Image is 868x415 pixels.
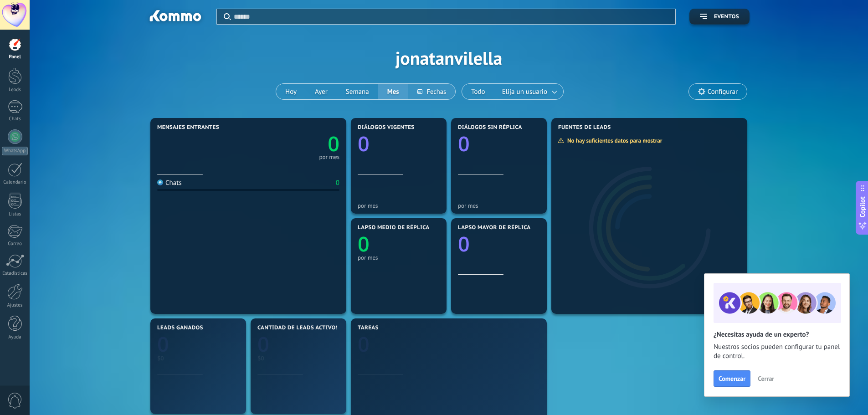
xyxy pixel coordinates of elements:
[458,130,470,158] text: 0
[157,330,239,358] a: 0
[708,88,738,96] span: Configurar
[319,155,339,159] div: por mes
[157,330,169,358] text: 0
[257,403,339,410] div: por semana
[157,179,163,185] img: Chats
[714,330,840,339] h2: ¿Necesitas ayuda de un experto?
[157,325,203,331] span: Leads ganados
[257,330,339,358] a: 0
[714,343,840,361] span: Nuestros socios pueden configurar tu panel de control.
[358,230,370,258] text: 0
[358,130,370,158] text: 0
[336,179,339,187] div: 0
[2,211,28,217] div: Listas
[458,225,530,231] span: Lapso mayor de réplica
[558,124,611,131] span: Fuentes de leads
[2,54,28,60] div: Panel
[2,179,28,185] div: Calendario
[458,230,470,258] text: 0
[689,9,750,25] button: Eventos
[458,202,540,209] div: por mes
[358,124,415,131] span: Diálogos vigentes
[754,372,778,385] button: Cerrar
[2,334,28,340] div: Ayuda
[462,84,494,99] button: Todo
[558,137,668,144] div: No hay suficientes datos para mostrar
[157,179,182,187] div: Chats
[719,375,745,382] span: Comenzar
[858,196,867,217] span: Copilot
[358,225,430,231] span: Lapso medio de réplica
[306,84,337,99] button: Ayer
[2,116,28,122] div: Chats
[758,375,774,382] span: Cerrar
[2,147,28,155] div: WhatsApp
[257,354,339,362] div: $0
[500,86,549,98] span: Elija un usuario
[257,325,339,331] span: Cantidad de leads activos
[2,241,28,247] div: Correo
[157,124,219,131] span: Mensajes entrantes
[358,254,440,261] div: por mes
[276,84,306,99] button: Hoy
[358,325,379,331] span: Tareas
[358,202,440,209] div: por mes
[2,87,28,93] div: Leads
[408,84,455,99] button: Fechas
[157,354,239,362] div: $0
[2,302,28,308] div: Ajustes
[714,370,750,387] button: Comenzar
[378,84,408,99] button: Mes
[2,271,28,277] div: Estadísticas
[337,84,378,99] button: Semana
[358,330,540,358] a: 0
[494,84,563,99] button: Elija un usuario
[458,124,522,131] span: Diálogos sin réplica
[248,130,339,158] a: 0
[358,330,370,358] text: 0
[257,330,269,358] text: 0
[714,14,739,20] span: Eventos
[157,403,239,410] div: por semana
[328,130,339,158] text: 0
